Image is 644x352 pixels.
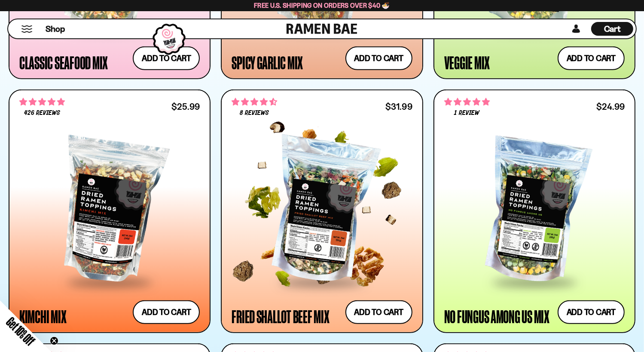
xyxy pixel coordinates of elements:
[50,337,58,345] button: Close teaser
[591,19,633,38] a: Cart
[4,315,37,348] span: Get 10% Off
[24,110,60,117] span: 426 reviews
[171,102,200,111] div: $25.99
[19,96,65,108] span: 4.76 stars
[133,300,200,324] button: Add to cart
[455,110,479,117] span: 1 review
[596,102,625,111] div: $24.99
[386,102,412,111] div: $31.99
[254,1,390,9] span: Free U.S. Shipping on Orders over $40 🍜
[221,90,423,333] a: 4.62 stars 8 reviews $31.99 Fried Shallot Beef Mix Add to cart
[558,46,625,70] button: Add to cart
[444,96,490,108] span: 5.00 stars
[133,46,200,70] button: Add to cart
[46,22,65,36] a: Shop
[232,55,303,70] div: Spicy Garlic Mix
[21,25,33,33] button: Mobile Menu Trigger
[232,309,330,324] div: Fried Shallot Beef Mix
[19,309,67,324] div: Kimchi Mix
[240,110,269,117] span: 8 reviews
[444,55,490,70] div: Veggie Mix
[345,46,412,70] button: Add to cart
[433,90,635,333] a: 5.00 stars 1 review $24.99 No Fungus Among Us Mix Add to cart
[345,300,412,324] button: Add to cart
[19,55,108,70] div: Classic Seafood Mix
[558,300,625,324] button: Add to cart
[9,90,211,333] a: 4.76 stars 426 reviews $25.99 Kimchi Mix Add to cart
[444,309,550,324] div: No Fungus Among Us Mix
[232,96,277,108] span: 4.62 stars
[604,24,621,34] span: Cart
[46,23,65,35] span: Shop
